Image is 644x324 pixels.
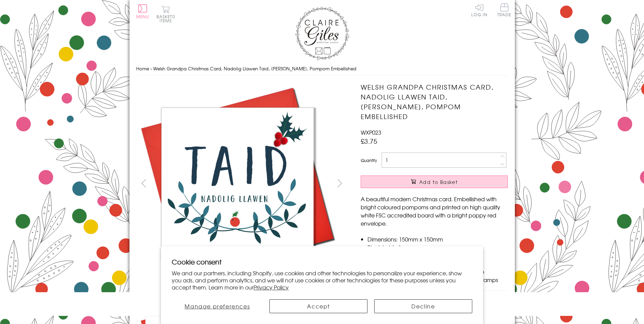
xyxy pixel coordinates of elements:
span: Manage preferences [185,302,250,310]
span: Welsh Grandpa Christmas Card, Nadolig Llawen Taid, [PERSON_NAME], Pompom Embellished [153,65,356,72]
li: Dimensions: 150mm x 150mm [367,235,508,243]
p: A beautiful modern Christmas card. Embellished with bright coloured pompoms and printed on high q... [361,195,508,227]
button: Decline [374,299,472,313]
button: Manage preferences [172,299,263,313]
h1: Welsh Grandpa Christmas Card, Nadolig Llawen Taid, [PERSON_NAME], Pompom Embellished [361,82,508,121]
span: £3.75 [361,136,377,146]
a: Log In [471,3,487,17]
h2: Cookie consent [172,257,472,267]
nav: breadcrumbs [136,62,508,76]
span: 0 items [160,14,175,24]
img: Welsh Grandpa Christmas Card, Nadolig Llawen Taid, Holly, Pompom Embellished [136,82,339,285]
img: Claire Giles Greetings Cards [295,7,349,60]
li: Blank inside for your own message [367,243,508,251]
span: WXP023 [361,128,381,136]
span: › [150,65,152,72]
span: Trade [497,3,511,17]
a: Trade [497,3,511,18]
img: Welsh Grandpa Christmas Card, Nadolig Llawen Taid, Holly, Pompom Embellished [347,82,550,285]
button: Menu [136,4,149,19]
button: Basket0 items [157,5,175,23]
button: prev [136,176,151,191]
a: Home [136,65,149,72]
button: Accept [269,299,367,313]
button: Add to Basket [361,176,508,188]
label: Quantity [361,157,377,163]
p: We and our partners, including Shopify, use cookies and other technologies to personalize your ex... [172,270,472,291]
button: next [332,176,347,191]
span: Add to Basket [419,179,458,185]
a: Privacy Policy [254,283,289,291]
span: Menu [136,14,149,20]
